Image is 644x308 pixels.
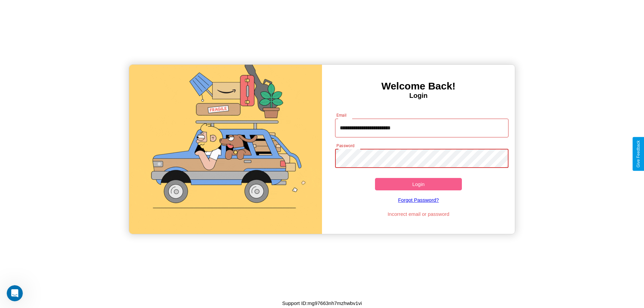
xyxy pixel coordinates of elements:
button: Login [375,178,462,190]
div: Give Feedback [636,140,641,168]
img: gif [129,65,322,234]
p: Support ID: mg97663nh7mzhwbv1vi [282,299,362,308]
iframe: Intercom live chat [7,285,23,301]
h3: Welcome Back! [322,80,515,92]
h4: Login [322,92,515,100]
p: Incorrect email or password [332,209,505,219]
label: Password [336,143,354,148]
a: Forgot Password? [332,190,505,209]
label: Email [336,112,347,118]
